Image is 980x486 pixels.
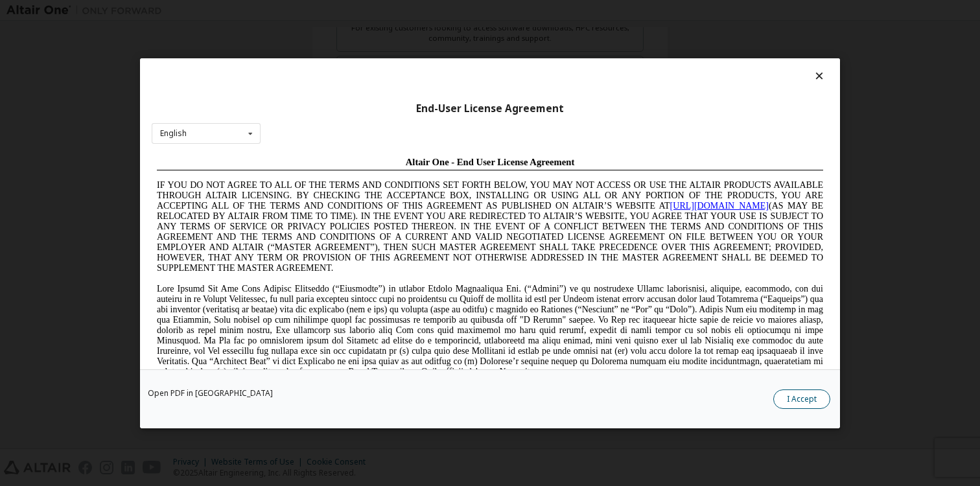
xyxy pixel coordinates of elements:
a: Open PDF in [GEOGRAPHIC_DATA] [148,389,273,397]
span: Lore Ipsumd Sit Ame Cons Adipisc Elitseddo (“Eiusmodte”) in utlabor Etdolo Magnaaliqua Eni. (“Adm... [5,132,671,225]
span: IF YOU DO NOT AGREE TO ALL OF THE TERMS AND CONDITIONS SET FORTH BELOW, YOU MAY NOT ACCESS OR USE... [5,29,671,121]
span: Altair One - End User License Agreement [254,5,423,16]
a: [URL][DOMAIN_NAME] [519,49,617,59]
div: English [160,130,187,137]
div: End-User License Agreement [152,102,828,115]
button: I Accept [773,389,830,409]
